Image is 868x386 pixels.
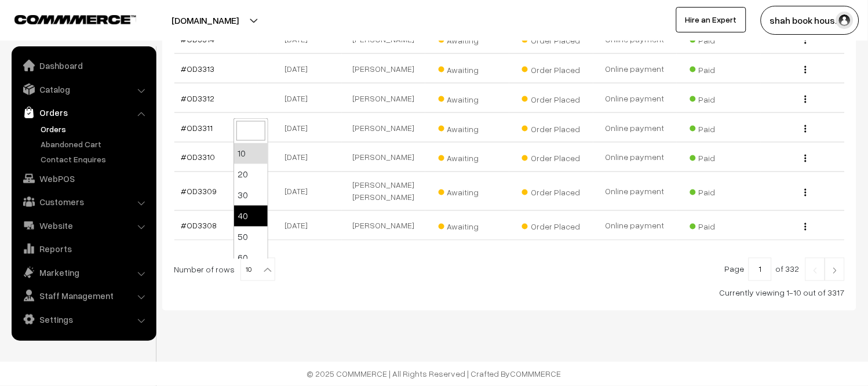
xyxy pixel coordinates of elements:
[805,189,807,196] img: Menu
[522,120,580,135] span: Order Placed
[805,223,807,231] img: Menu
[776,264,800,274] span: of 332
[14,285,152,306] a: Staff Management
[181,64,215,74] a: #OD3313
[14,102,152,123] a: Orders
[830,267,840,274] img: Right
[690,184,748,199] span: Paid
[593,83,677,113] td: Online payment
[14,215,152,236] a: Website
[439,218,497,233] span: Awaiting
[258,54,342,83] td: [DATE]
[510,369,561,379] a: COMMMERCE
[14,168,152,189] a: WebPOS
[174,287,845,299] div: Currently viewing 1-10 out of 3317
[439,90,497,105] span: Awaiting
[805,155,807,162] img: Menu
[38,153,152,165] a: Contact Enquires
[234,143,268,164] li: 10
[522,90,580,105] span: Order Placed
[14,15,136,24] img: COMMMERCE
[676,7,746,32] a: Hire an Expert
[593,54,677,83] td: Online payment
[181,123,213,133] a: #OD3311
[181,93,215,103] a: #OD3312
[181,152,216,162] a: #OD3310
[690,150,748,165] span: Paid
[181,34,215,44] a: #OD3314
[240,258,275,281] span: 10
[258,143,342,172] td: [DATE]
[234,164,268,185] li: 20
[38,123,152,135] a: Orders
[14,238,152,259] a: Reports
[234,185,268,206] li: 30
[258,211,342,241] td: [DATE]
[14,191,152,212] a: Customers
[439,120,497,135] span: Awaiting
[810,267,820,274] img: Left
[836,12,854,29] img: user
[522,150,580,165] span: Order Placed
[593,113,677,143] td: Online payment
[234,227,268,247] li: 50
[14,79,152,100] a: Catalog
[522,218,580,233] span: Order Placed
[593,143,677,172] td: Online payment
[342,172,426,211] td: [PERSON_NAME] [PERSON_NAME]
[593,172,677,211] td: Online payment
[805,125,807,133] img: Menu
[690,61,748,76] span: Paid
[131,6,279,35] button: [DOMAIN_NAME]
[522,61,580,76] span: Order Placed
[725,264,745,274] span: Page
[439,61,497,76] span: Awaiting
[439,184,497,199] span: Awaiting
[593,211,677,241] td: Online payment
[241,258,275,282] span: 10
[258,83,342,113] td: [DATE]
[234,247,268,268] li: 60
[174,264,235,276] span: Number of rows
[181,221,217,231] a: #OD3308
[14,309,152,330] a: Settings
[522,184,580,199] span: Order Placed
[342,113,426,143] td: [PERSON_NAME]
[439,150,497,165] span: Awaiting
[14,262,152,283] a: Marketing
[690,120,748,135] span: Paid
[181,187,217,196] a: #OD3309
[234,206,268,227] li: 40
[342,143,426,172] td: [PERSON_NAME]
[342,54,426,83] td: [PERSON_NAME]
[761,6,859,35] button: shah book hous…
[342,83,426,113] td: [PERSON_NAME]
[805,66,807,74] img: Menu
[38,138,152,150] a: Abandoned Cart
[14,12,116,26] a: COMMMERCE
[258,172,342,211] td: [DATE]
[14,55,152,76] a: Dashboard
[258,113,342,143] td: [DATE]
[805,96,807,103] img: Menu
[690,90,748,105] span: Paid
[342,211,426,241] td: [PERSON_NAME]
[690,218,748,233] span: Paid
